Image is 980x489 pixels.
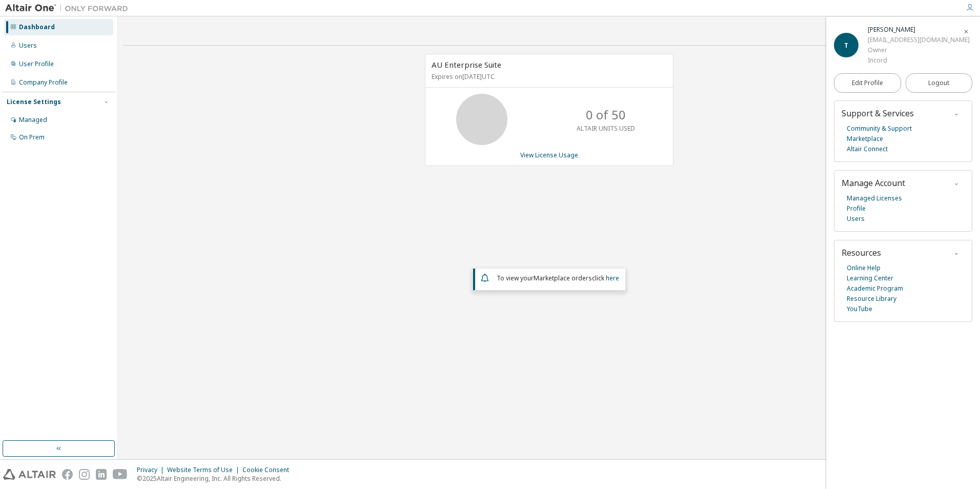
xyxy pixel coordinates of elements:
img: youtube.svg [113,469,128,480]
div: Dashboard [19,23,55,31]
p: Expires on [DATE] UTC [432,72,664,81]
a: Users [847,214,865,224]
span: Logout [928,78,949,88]
img: linkedin.svg [96,469,107,480]
a: Altair Connect [847,144,888,154]
a: Resource Library [847,294,896,304]
div: Managed [19,116,47,124]
div: Website Terms of Use [167,466,242,474]
div: User Profile [19,60,54,68]
a: Profile [847,203,866,214]
img: facebook.svg [62,469,73,480]
a: Edit Profile [834,73,901,93]
a: Community & Support [847,124,912,134]
div: Company Profile [19,78,68,87]
p: ALTAIR UNITS USED [577,124,635,133]
span: Edit Profile [852,79,883,87]
em: Marketplace orders [534,274,592,282]
div: Users [19,42,37,50]
a: Managed Licenses [847,193,902,203]
span: Resources [842,247,881,258]
div: Thomas Reid [868,25,970,35]
p: © 2025 Altair Engineering, Inc. All Rights Reserved. [137,474,295,483]
a: Learning Center [847,273,893,283]
div: Incord [868,55,970,66]
span: T [844,41,848,50]
div: Cookie Consent [242,466,295,474]
a: Academic Program [847,283,903,294]
a: View License Usage [520,151,578,159]
div: Owner [868,45,970,55]
span: Manage Account [842,177,905,189]
div: License Settings [7,98,61,106]
a: Online Help [847,263,881,273]
div: [EMAIL_ADDRESS][DOMAIN_NAME] [868,35,970,45]
p: 0 of 50 [586,106,626,124]
span: To view your click [497,274,619,282]
span: AU Enterprise Suite [432,59,501,70]
button: Logout [906,73,973,93]
img: Altair One [5,3,133,13]
div: Privacy [137,466,167,474]
a: YouTube [847,304,872,314]
a: Marketplace [847,134,883,144]
a: here [606,274,619,282]
span: Support & Services [842,108,914,119]
div: On Prem [19,133,45,141]
img: instagram.svg [79,469,90,480]
img: altair_logo.svg [3,469,56,480]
